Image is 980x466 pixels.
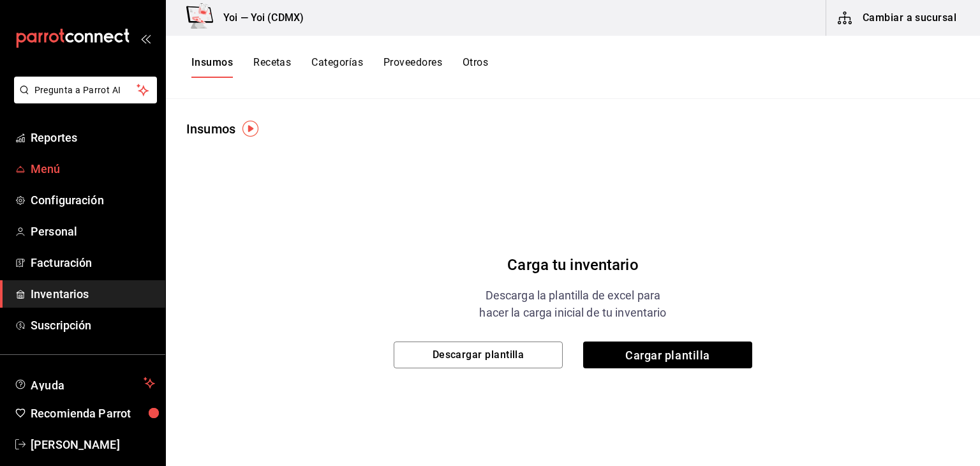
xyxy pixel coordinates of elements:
div: Insumos [186,119,235,139]
img: Tooltip marker [242,121,258,137]
button: Otros [463,56,488,78]
h3: Yoi — Yoi (CDMX) [213,10,304,26]
div: navigation tabs [191,56,488,78]
span: Recomienda Parrot [31,405,155,422]
button: Recetas [253,56,291,78]
button: Proveedores [383,56,442,78]
span: Cargar plantilla [583,342,752,368]
span: Personal [31,223,155,240]
span: Menú [31,160,155,177]
button: Descargar plantilla [394,342,563,368]
button: open_drawer_menu [140,33,151,43]
button: Insumos [191,56,233,78]
a: Pregunta a Parrot AI [9,93,157,106]
div: Descarga la plantilla de excel para hacer la carga inicial de tu inventario [477,287,669,321]
span: Ayuda [31,375,138,391]
span: Configuración [31,192,155,209]
span: Facturación [31,254,155,271]
button: Categorías [311,56,363,78]
button: Pregunta a Parrot AI [14,77,157,103]
span: Suscripción [31,317,155,334]
div: Carga tu inventario [407,253,739,276]
span: Reportes [31,129,155,146]
span: [PERSON_NAME] [31,436,155,453]
span: Pregunta a Parrot AI [34,84,137,97]
span: Inventarios [31,285,155,303]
